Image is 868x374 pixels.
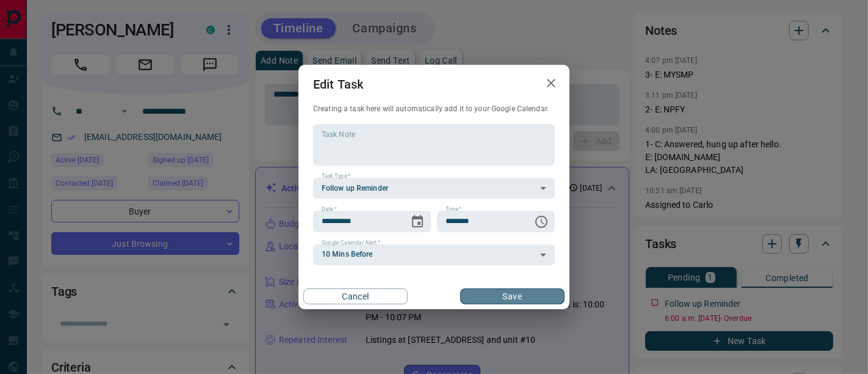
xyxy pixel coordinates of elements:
[298,65,378,104] h2: Edit Task
[313,104,555,114] p: Creating a task here will automatically add it to your Google Calendar.
[322,172,350,180] label: Task Type
[313,178,555,199] div: Follow up Reminder
[405,210,430,234] button: Choose date, selected date is Aug 20, 2025
[529,210,554,234] button: Choose time, selected time is 6:00 AM
[322,205,337,213] label: Date
[460,288,565,304] button: Save
[303,288,408,304] button: Cancel
[313,244,555,265] div: 10 Mins Before
[322,239,380,247] label: Google Calendar Alert
[446,205,461,213] label: Time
